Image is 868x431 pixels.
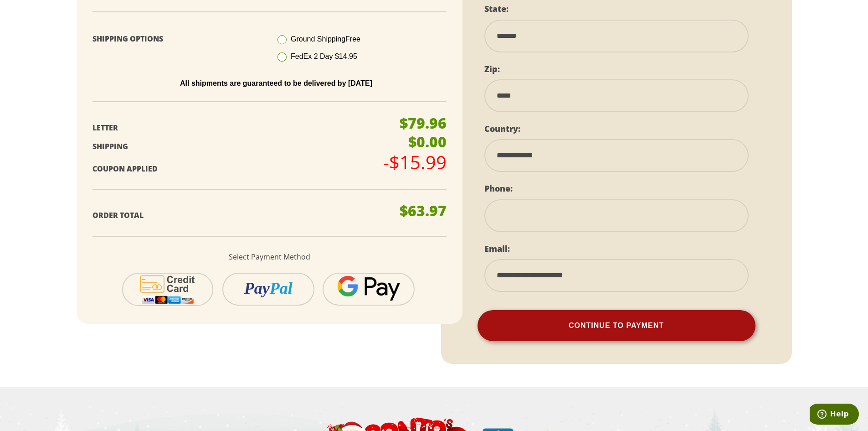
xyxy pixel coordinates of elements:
[222,273,314,306] button: PayPal
[345,35,360,43] span: Free
[291,35,360,43] span: Ground Shipping
[484,3,508,14] label: State:
[810,404,859,426] iframe: Opens a widget where you can find more information
[484,183,513,194] label: Phone:
[478,310,755,341] button: Continue To Payment
[484,243,510,254] label: Email:
[92,250,447,264] p: Select Payment Method
[484,63,500,74] label: Zip:
[244,279,270,297] i: Pay
[92,32,263,46] p: Shipping Options
[92,121,385,135] p: Letter
[92,140,385,153] p: Shipping
[270,279,293,297] i: Pal
[408,135,447,149] p: $0.00
[134,274,201,305] img: cc-icon-2.svg
[92,209,385,222] p: Order Total
[92,162,385,176] p: Coupon Applied
[400,116,447,130] p: $79.96
[337,275,400,301] img: googlepay.png
[99,79,453,88] p: All shipments are guaranteed to be delivered by [DATE]
[400,203,447,218] p: $63.97
[383,153,447,171] p: -$15.99
[484,123,520,134] label: Country:
[291,52,357,60] span: FedEx 2 Day $14.95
